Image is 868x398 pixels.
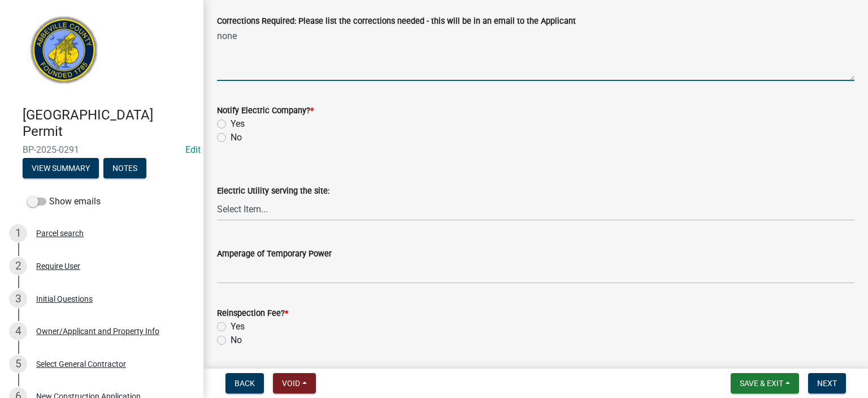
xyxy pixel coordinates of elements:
[9,290,27,308] div: 3
[9,322,27,340] div: 4
[740,379,783,388] span: Save & Exit
[273,373,316,393] button: Void
[185,144,201,155] a: Edit
[231,333,242,347] label: No
[235,379,255,388] span: Back
[36,262,80,270] div: Require User
[731,373,799,393] button: Save & Exit
[282,379,300,388] span: Void
[23,158,99,178] button: View Summary
[808,373,846,393] button: Next
[36,327,159,335] div: Owner/Applicant and Property Info
[217,18,576,25] label: Corrections Required: Please list the corrections needed - this will be in an email to the Applicant
[231,131,242,144] label: No
[217,250,332,258] label: Amperage of Temporary Power
[9,224,27,242] div: 1
[817,379,837,388] span: Next
[23,164,99,173] wm-modal-confirm: Summary
[23,107,194,140] h4: [GEOGRAPHIC_DATA] Permit
[225,373,264,393] button: Back
[231,320,245,333] label: Yes
[9,257,27,275] div: 2
[185,144,201,155] wm-modal-confirm: Edit Application Number
[23,144,181,155] span: BP-2025-0291
[231,117,245,131] label: Yes
[103,158,146,178] button: Notes
[103,164,146,173] wm-modal-confirm: Notes
[217,310,288,318] label: Reinspection Fee?
[9,355,27,373] div: 5
[23,12,106,95] img: Abbeville County, South Carolina
[36,229,84,237] div: Parcel search
[27,195,101,208] label: Show emails
[36,295,93,303] div: Initial Questions
[36,360,126,368] div: Select General Contractor
[217,107,314,115] label: Notify Electric Company?
[217,187,329,195] label: Electric Utility serving the site:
